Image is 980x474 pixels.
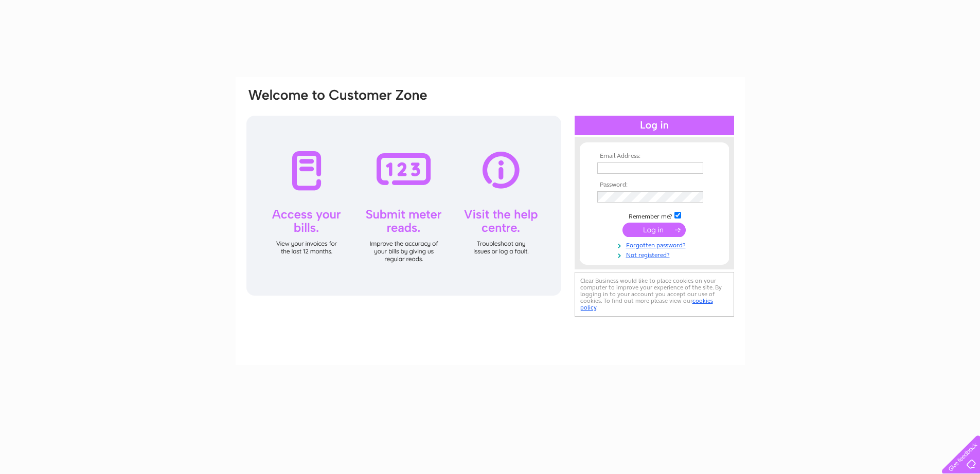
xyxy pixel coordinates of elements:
[597,249,714,259] a: Not registered?
[622,223,686,237] input: Submit
[595,181,714,189] th: Password:
[597,240,714,249] a: Forgotten password?
[595,153,714,160] th: Email Address:
[595,210,714,221] td: Remember me?
[575,272,734,317] div: Clear Business would like to place cookies on your computer to improve your experience of the sit...
[580,297,713,311] a: cookies policy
